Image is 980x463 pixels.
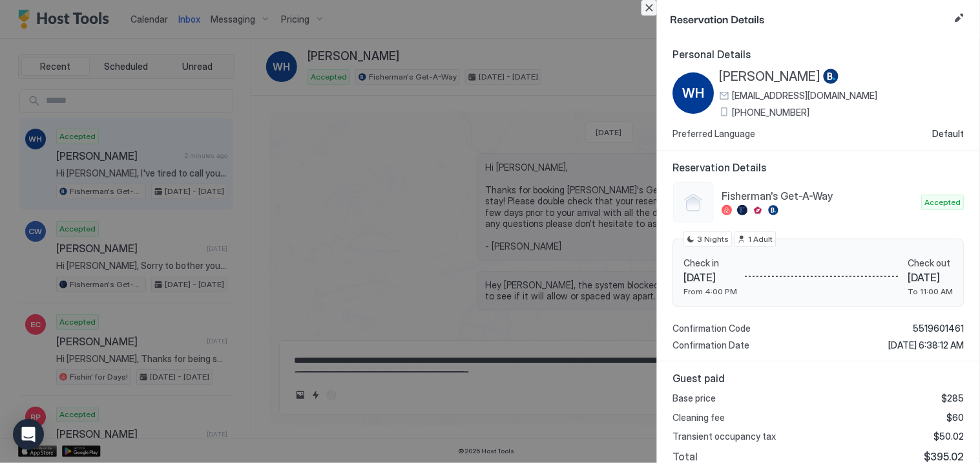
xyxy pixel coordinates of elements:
span: Confirmation Date [673,339,750,351]
span: $60 [947,412,964,424]
span: [PERSON_NAME] [720,69,821,85]
div: Open Intercom Messenger [13,419,44,450]
span: [DATE] 6:38:12 AM [889,339,964,351]
span: [DATE] [684,271,738,284]
span: Confirmation Code [673,323,751,334]
span: Accepted [925,197,961,208]
span: From 4:00 PM [684,286,738,296]
span: [DATE] [908,271,954,284]
span: Preferred Language [673,128,756,140]
span: To 11:00 AM [908,286,954,296]
button: Edit reservation [952,10,967,26]
span: $395.02 [924,450,964,463]
span: Personal Details [673,48,964,61]
span: 1 Adult [749,233,773,245]
span: Transient occupancy tax [673,431,777,442]
span: Total [673,450,698,463]
span: Check in [684,257,738,269]
span: Default [933,128,964,140]
span: Reservation Details [671,10,949,27]
span: [EMAIL_ADDRESS][DOMAIN_NAME] [733,90,878,102]
span: $285 [942,393,964,404]
span: Check out [908,257,954,269]
span: Base price [673,393,716,404]
span: Reservation Details [673,161,964,174]
span: Fisherman's Get-A-Way [722,189,917,202]
span: 5519601461 [913,323,964,334]
span: WH [683,83,705,103]
span: Guest paid [673,372,964,385]
span: Cleaning fee [673,412,725,424]
span: $50.02 [934,431,964,442]
span: 3 Nights [698,233,729,245]
span: [PHONE_NUMBER] [733,107,810,118]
